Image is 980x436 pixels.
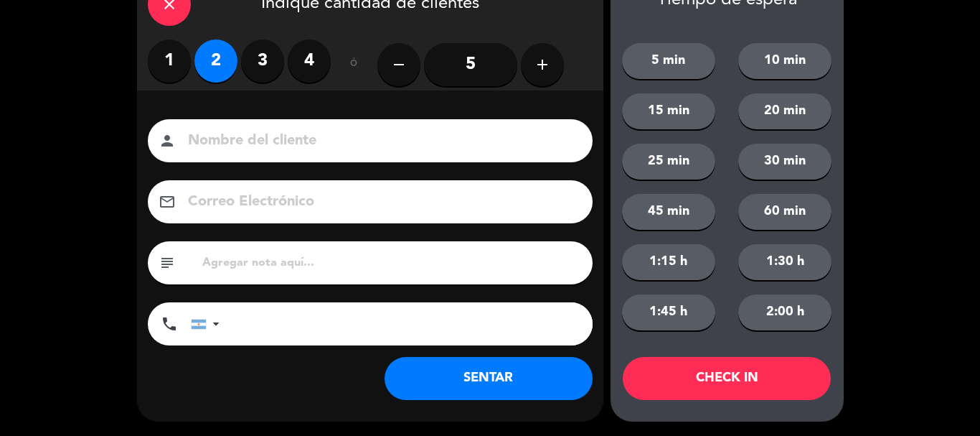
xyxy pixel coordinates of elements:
[738,93,831,129] button: 20 min
[192,303,225,345] div: Argentina: +54
[187,129,574,154] input: Nombre del cliente
[159,193,176,210] i: email
[738,194,831,230] button: 60 min
[377,43,420,86] button: remove
[738,244,831,280] button: 1:30 h
[194,40,237,83] label: 2
[534,56,551,73] i: add
[187,190,574,215] input: Correo Electrónico
[738,43,831,79] button: 10 min
[159,254,176,272] i: subject
[622,93,715,129] button: 15 min
[622,194,715,230] button: 45 min
[331,40,377,90] div: ó
[161,315,178,333] i: phone
[622,43,715,79] button: 5 min
[738,294,831,330] button: 2:00 h
[201,253,582,273] input: Agregar nota aquí...
[159,132,176,149] i: person
[622,144,715,180] button: 25 min
[288,40,331,83] label: 4
[521,43,564,86] button: add
[738,144,831,180] button: 30 min
[148,40,191,83] label: 1
[623,357,831,400] button: CHECK IN
[622,294,715,330] button: 1:45 h
[622,244,715,280] button: 1:15 h
[385,357,593,400] button: SENTAR
[241,40,284,83] label: 3
[390,56,407,73] i: remove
